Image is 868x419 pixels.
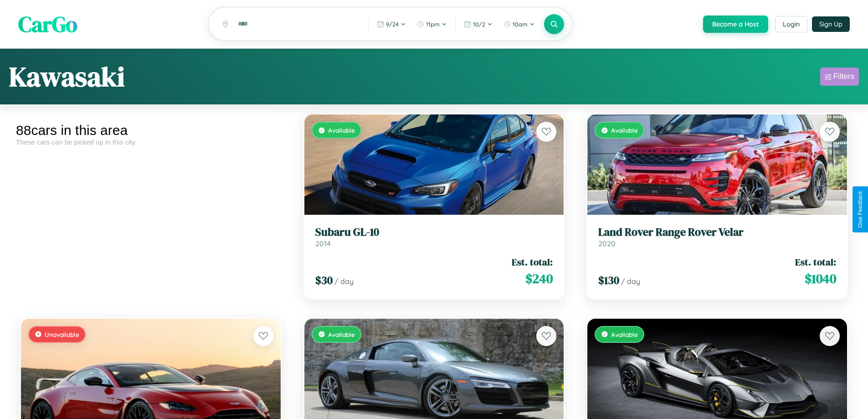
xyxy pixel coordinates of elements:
span: 10 / 2 [473,21,485,28]
span: Est. total: [795,255,836,269]
span: CarGo [18,9,77,39]
a: Subaru GL-102014 [315,226,553,248]
span: / day [334,277,354,286]
span: Unavailable [45,331,79,338]
h1: Kawasaki [9,58,125,95]
span: $ 30 [315,273,333,288]
button: Sign Up [812,16,850,32]
button: 10/2 [459,17,497,31]
h3: Subaru GL-10 [315,226,553,239]
span: Est. total: [512,255,553,269]
button: Become a Host [703,16,768,33]
span: 10am [513,21,528,28]
button: 9/24 [372,17,411,31]
span: $ 1040 [805,269,836,288]
span: $ 240 [525,269,553,288]
button: 10am [499,17,539,31]
div: Give Feedback [857,191,863,228]
button: Filters [820,67,859,86]
button: Login [775,16,807,32]
h3: Land Rover Range Rover Velar [598,226,836,239]
div: These cars can be picked up in this city. [16,138,286,146]
span: Available [328,126,355,134]
div: Filters [833,72,854,81]
span: 9 / 24 [386,21,399,28]
span: Available [611,331,638,338]
a: Land Rover Range Rover Velar2020 [598,226,836,248]
span: 2014 [315,239,331,248]
span: / day [621,277,640,286]
span: 2020 [598,239,616,248]
span: 11pm [426,21,440,28]
span: Available [611,126,638,134]
span: $ 130 [598,273,619,288]
span: Available [328,331,355,338]
div: 88 cars in this area [16,123,286,138]
button: 11pm [412,17,452,31]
